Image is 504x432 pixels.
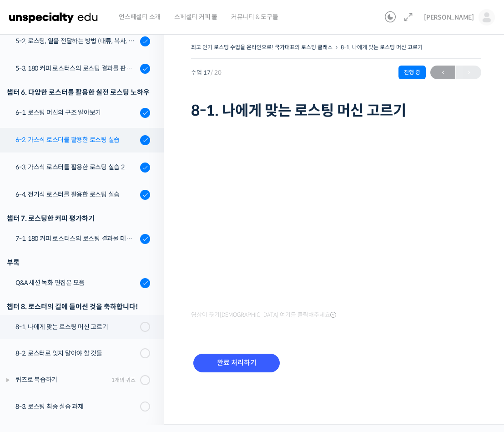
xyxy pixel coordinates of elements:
span: [PERSON_NAME] [424,13,474,21]
div: 7-1. 180 커피 로스터스의 로스팅 결과물 테스트 노하우 [15,234,137,244]
div: 6-4. 전기식 로스터를 활용한 로스팅 실습 [15,189,137,199]
h1: 8-1. 나에게 맞는 로스팅 머신 고르기 [191,102,481,119]
a: 설정 [117,289,175,311]
div: 1개의 퀴즈 [111,376,136,384]
a: 최고 인기 로스팅 수업을 온라인으로! 국가대표의 로스팅 클래스 [191,44,333,51]
a: 8-1. 나에게 맞는 로스팅 머신 고르기 [341,44,423,51]
div: 5-3. 180 커피 로스터스의 로스팅 결과를 판단하는 노하우 [15,63,137,73]
input: 완료 처리하기 [193,354,280,372]
div: 8-2. 로스터로 잊지 말아야 할 것들 [15,348,137,358]
div: 5-2. 로스팅, 열을 전달하는 방법 (대류, 복사, 전도) [15,36,137,46]
span: 영상이 끊기[DEMOGRAPHIC_DATA] 여기를 클릭해주세요 [191,311,336,319]
span: 대화 [83,303,94,310]
div: 8-3. 로스팅 최종 실습 과제 [15,402,137,412]
div: 챕터 8. 로스터의 길에 들어선 것을 축하합니다! [7,300,150,313]
div: 6-1. 로스팅 머신의 구조 알아보기 [15,107,137,117]
div: Q&A 세션 녹화 편집본 모음 [15,278,137,288]
span: 수업 17 [191,70,222,76]
div: 6-2. 가스식 로스터를 활용한 로스팅 실습 [15,135,137,145]
div: 8-1. 나에게 맞는 로스팅 머신 고르기 [15,322,137,332]
a: 대화 [60,289,117,311]
div: 챕터 7. 로스팅한 커피 평가하기 [7,212,150,224]
div: 퀴즈로 복습하기 [15,375,109,385]
span: 설정 [141,302,151,310]
div: 진행 중 [398,66,426,79]
div: 부록 [7,256,150,269]
span: ← [430,66,455,79]
div: 6-3. 가스식 로스터를 활용한 로스팅 실습 2 [15,162,137,172]
div: 챕터 6. 다양한 로스터를 활용한 실전 로스팅 노하우 [7,86,150,98]
a: ←이전 [430,66,455,79]
span: / 20 [211,69,222,76]
span: 홈 [29,302,34,310]
a: 홈 [3,289,60,311]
